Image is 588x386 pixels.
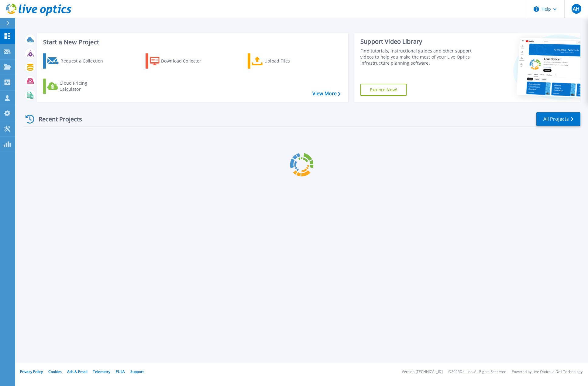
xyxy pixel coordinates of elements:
[20,369,43,374] a: Privacy Policy
[248,53,315,69] a: Upload Files
[402,370,443,374] li: Version: [TECHNICAL_ID]
[264,55,313,67] div: Upload Files
[43,79,111,94] a: Cloud Pricing Calculator
[23,112,90,127] div: Recent Projects
[536,112,580,126] a: All Projects
[360,48,476,66] div: Find tutorials, instructional guides and other support videos to help you make the most of your L...
[116,369,125,374] a: EULA
[43,53,111,69] a: Request a Collection
[43,39,340,46] h3: Start a New Project
[161,55,210,67] div: Download Collector
[573,6,579,11] span: AH
[448,370,506,374] li: © 2025 Dell Inc. All Rights Reserved
[60,55,109,67] div: Request a Collection
[60,80,108,92] div: Cloud Pricing Calculator
[93,369,110,374] a: Telemetry
[48,369,62,374] a: Cookies
[312,91,341,96] a: View More
[146,53,213,69] a: Download Collector
[67,369,88,374] a: Ads & Email
[512,370,583,374] li: Powered by Live Optics, a Dell Technology
[360,84,407,96] a: Explore Now!
[360,38,476,46] div: Support Video Library
[130,369,144,374] a: Support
